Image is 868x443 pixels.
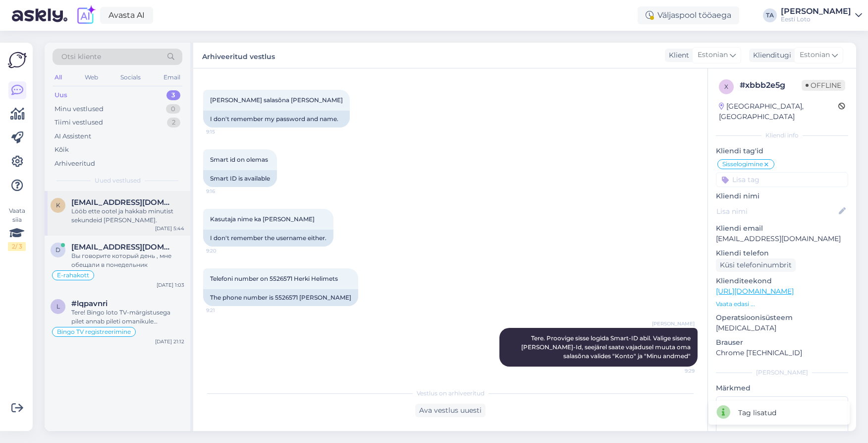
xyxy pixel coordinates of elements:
div: [DATE] 21:12 [155,338,184,345]
div: Email [162,71,182,84]
span: Bingo TV registreerimine [57,329,131,335]
div: Klienditugi [749,50,791,61]
input: Lisa tag [716,172,848,187]
div: Lööb ette ootel ja hakkab minutist sekundeid [PERSON_NAME]. [71,207,184,225]
div: I don't remember the username either. [203,230,333,247]
a: Avasta AI [100,7,153,24]
div: AI Assistent [54,131,91,141]
a: [URL][DOMAIN_NAME] [716,287,794,296]
div: [PERSON_NAME] [716,368,848,377]
div: Tiimi vestlused [54,118,103,127]
div: I don't remember my password and name. [203,111,350,127]
div: Uus [54,90,67,100]
span: E-rahakott [57,272,89,278]
div: The phone number is 5526571 [PERSON_NAME] [203,289,358,306]
span: Uued vestlused [95,176,141,185]
p: Märkmed [716,383,848,393]
div: Kliendi info [716,131,848,140]
span: 9:21 [206,307,243,314]
span: K [56,201,60,209]
div: Küsi telefoninumbrit [716,258,796,272]
p: Brauser [716,337,848,348]
div: Eesti Loto [781,15,851,23]
p: Kliendi tag'id [716,146,848,156]
div: Tag lisatud [738,408,776,418]
span: 9:20 [206,247,243,254]
div: Kõik [54,145,69,155]
span: [PERSON_NAME] salasõna [PERSON_NAME] [210,96,343,104]
a: [PERSON_NAME]Eesti Loto [781,7,862,23]
div: Smart ID is available [203,170,277,187]
div: Klient [665,50,689,61]
input: Lisa nimi [716,206,837,217]
img: explore-ai [75,5,96,26]
div: 2 [167,118,180,127]
div: Ava vestlus uuesti [415,404,486,417]
div: All [53,71,64,84]
span: dmitrinem@gmail.com [71,243,174,252]
span: 9:16 [206,188,243,195]
span: Sisselogimine [722,161,763,167]
div: [PERSON_NAME] [781,7,851,15]
span: Tere. Proovige sisse logida Smart-ID abil. Valige sisene [PERSON_NAME]-Id, seejärel saate vajadus... [521,334,692,360]
p: Kliendi email [716,223,848,234]
div: Web [83,71,100,84]
div: 0 [166,104,180,114]
p: [MEDICAL_DATA] [716,323,848,333]
div: [DATE] 1:03 [157,281,184,289]
span: Kuutandres8@gmail.com [71,198,174,207]
p: Operatsioonisüsteem [716,313,848,323]
p: [EMAIL_ADDRESS][DOMAIN_NAME] [716,234,848,244]
p: Vaata edasi ... [716,300,848,309]
p: Chrome [TECHNICAL_ID] [716,348,848,358]
div: Arhiveeritud [54,159,95,169]
span: Kasutaja nime ka [PERSON_NAME] [210,215,315,223]
span: Estonian [800,50,830,61]
span: Vestlus on arhiveeritud [417,389,485,398]
div: [GEOGRAPHIC_DATA], [GEOGRAPHIC_DATA] [719,101,838,122]
span: d [55,246,60,253]
div: 3 [166,90,180,100]
span: x [724,83,728,90]
span: Estonian [698,50,728,61]
span: [PERSON_NAME] [652,320,695,327]
div: Socials [118,71,143,84]
img: Askly Logo [8,51,27,69]
span: 9:15 [206,128,243,135]
div: 2 / 3 [8,242,26,251]
div: Tere! Bingo loto TV-märgistusega pilet annab pileti omanikule võimaluse osaleda stuudiomängu kand... [71,308,184,326]
span: Otsi kliente [61,52,101,62]
span: 9:29 [657,367,695,375]
span: Telefoni number on 5526571 Herki Helimets [210,275,338,282]
span: Smart id on olemas [210,156,268,163]
p: Kliendi telefon [716,248,848,258]
div: TA [763,8,777,22]
div: Вы говорите который день , мне обещали в понедельник [71,252,184,269]
span: #lqpavnri [71,299,108,308]
label: Arhiveeritud vestlus [202,49,275,62]
div: Väljaspool tööaega [638,6,739,24]
div: Minu vestlused [54,104,104,114]
p: Klienditeekond [716,276,848,286]
p: Kliendi nimi [716,191,848,201]
span: l [56,303,60,310]
div: [DATE] 5:44 [155,225,184,232]
span: Offline [802,80,845,91]
div: # xbbb2e5g [740,79,802,91]
div: Vaata siia [8,206,26,251]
